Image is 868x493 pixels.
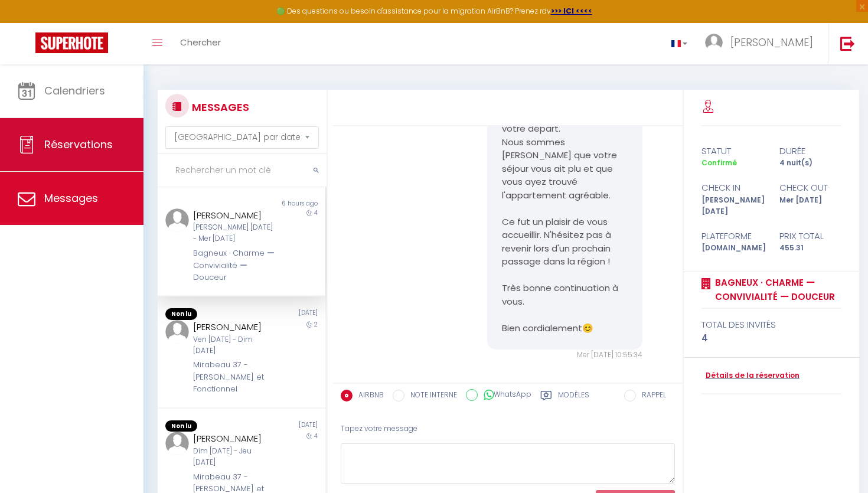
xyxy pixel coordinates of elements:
span: Non lu [165,308,197,320]
div: [DATE] [242,420,325,432]
div: durée [772,144,850,158]
img: ... [705,34,723,51]
img: logout [840,36,855,51]
span: 4 [314,208,318,217]
a: >>> ICI <<<< [551,6,592,16]
div: Mer [DATE] [772,195,850,217]
img: ... [165,208,189,232]
div: Mer [DATE] 10:55:34 [487,350,642,361]
div: [PERSON_NAME] [DATE] - Mer [DATE] [193,222,276,244]
div: 4 nuit(s) [772,158,850,169]
span: Calendriers [44,83,105,98]
div: Tapez votre message [341,414,675,443]
img: ... [165,432,189,455]
div: [DATE] [242,308,325,320]
div: Mirabeau 37 - [PERSON_NAME] et Fonctionnel [193,359,276,395]
a: ... [PERSON_NAME] [696,23,828,64]
h3: MESSAGES [189,94,249,120]
label: NOTE INTERNE [404,390,457,403]
a: Bagneux · Charme ー Convivialité ー Douceur [711,276,842,303]
img: Super Booking [35,32,108,53]
span: 2 [314,320,318,329]
img: ... [165,320,189,344]
span: Non lu [165,420,197,432]
div: Prix total [772,229,850,243]
div: statut [694,144,772,158]
a: Détails de la réservation [701,370,800,381]
div: [PERSON_NAME] [193,320,276,334]
a: Chercher [171,23,230,64]
div: check in [694,181,772,195]
div: 4 [701,331,842,345]
div: [DOMAIN_NAME] [694,243,772,254]
input: Rechercher un mot clé [158,154,327,187]
div: [PERSON_NAME] [193,432,276,446]
div: Dim [DATE] - Jeu [DATE] [193,446,276,468]
label: WhatsApp [478,389,531,402]
div: 6 hours ago [242,199,325,208]
div: Plateforme [694,229,772,243]
div: [PERSON_NAME] [193,208,276,223]
span: Réservations [44,137,113,152]
span: Messages [44,191,98,205]
span: Confirmé [701,158,737,168]
div: 455.31 [772,243,850,254]
div: check out [772,181,850,195]
pre: Bonjour [PERSON_NAME], Merci beaucoup pour votre message et pour avoir pris soin du logement avan... [502,56,628,335]
div: Ven [DATE] - Dim [DATE] [193,334,276,357]
label: AIRBNB [353,390,384,403]
div: [PERSON_NAME] [DATE] [694,195,772,217]
span: Chercher [180,36,221,48]
div: Bagneux · Charme ー Convivialité ー Douceur [193,247,276,283]
span: [PERSON_NAME] [730,35,813,50]
label: Modèles [558,390,589,404]
div: total des invités [701,318,842,332]
span: 4 [314,432,318,440]
label: RAPPEL [636,390,666,403]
